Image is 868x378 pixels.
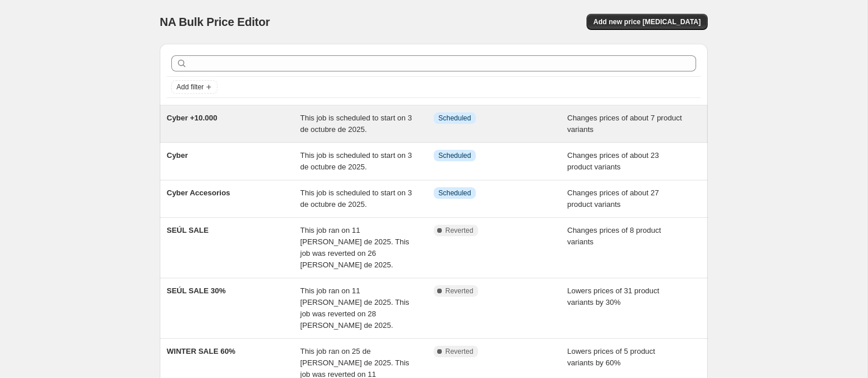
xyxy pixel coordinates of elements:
[568,151,659,171] span: Changes prices of about 23 product variants
[167,188,230,197] span: Cyber Accesorios
[300,188,412,209] span: This job is scheduled to start on 3 de octubre de 2025.
[587,14,708,30] button: Add new price [MEDICAL_DATA]
[160,16,270,28] span: NA Bulk Price Editor
[568,286,660,307] span: Lowers prices of 31 product variants by 30%
[445,226,474,235] span: Reverted
[167,114,217,122] span: Cyber +10.000
[438,188,471,198] span: Scheduled
[568,114,682,134] span: Changes prices of about 7 product variants
[300,226,409,269] span: This job ran on 11 [PERSON_NAME] de 2025. This job was reverted on 26 [PERSON_NAME] de 2025.
[167,286,226,295] span: SEÚL SALE 30%
[445,347,474,356] span: Reverted
[445,286,474,296] span: Reverted
[167,226,209,235] span: SEÚL SALE
[167,151,188,160] span: Cyber
[300,286,409,330] span: This job ran on 11 [PERSON_NAME] de 2025. This job was reverted on 28 [PERSON_NAME] de 2025.
[438,114,471,123] span: Scheduled
[167,347,235,356] span: WINTER SALE 60%
[300,114,412,134] span: This job is scheduled to start on 3 de octubre de 2025.
[568,347,655,367] span: Lowers prices of 5 product variants by 60%
[300,151,412,171] span: This job is scheduled to start on 3 de octubre de 2025.
[171,80,217,94] button: Add filter
[568,188,659,209] span: Changes prices of about 27 product variants
[568,226,662,246] span: Changes prices of 8 product variants
[593,17,701,27] span: Add new price [MEDICAL_DATA]
[176,82,204,92] span: Add filter
[438,151,471,160] span: Scheduled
